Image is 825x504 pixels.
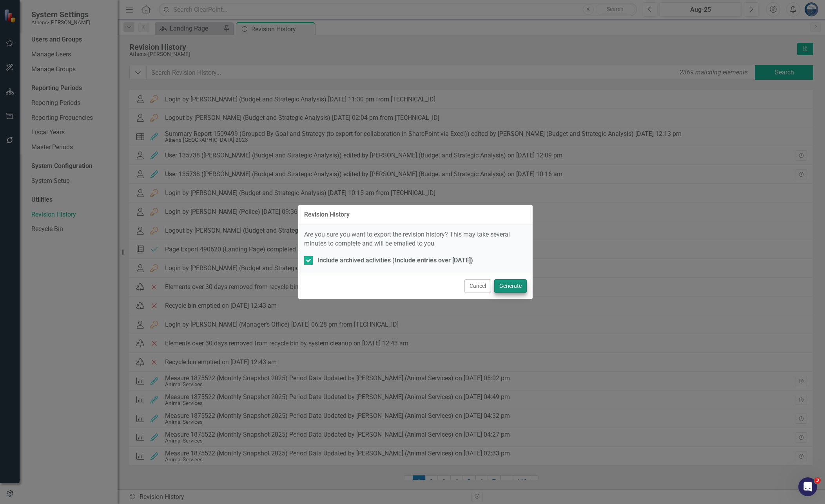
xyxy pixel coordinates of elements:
[494,279,527,293] button: Generate
[298,224,533,273] div: Are you sure you want to export the revision history? This may take several minutes to complete a...
[464,279,491,293] button: Cancel
[317,256,473,265] div: Include archived activities (Include entries over [DATE])
[304,211,350,218] div: Revision History
[798,477,817,496] iframe: Intercom live chat
[814,477,821,484] span: 3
